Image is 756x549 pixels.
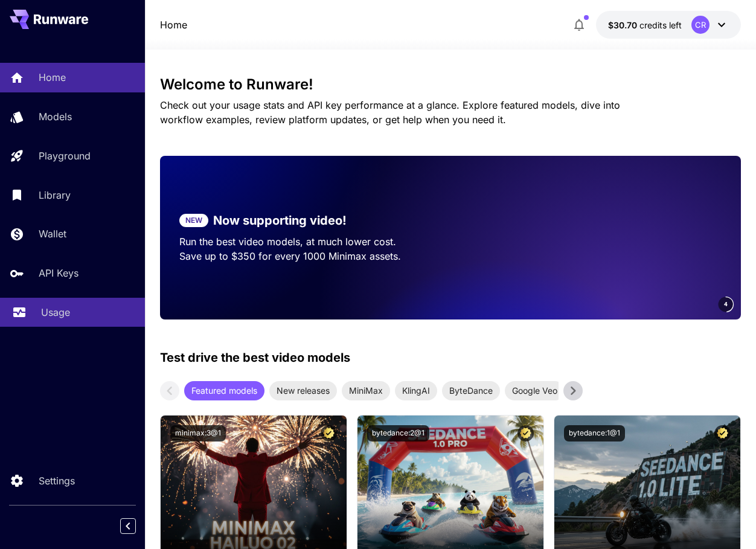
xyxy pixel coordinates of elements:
span: $30.70 [608,20,639,30]
button: $30.69717CR [596,11,741,39]
p: Playground [39,149,91,163]
p: Now supporting video! [213,211,347,230]
div: New releases [269,381,337,400]
p: Usage [41,305,70,319]
p: NEW [185,215,202,226]
div: Google Veo [505,381,565,400]
p: Home [39,70,66,85]
button: Collapse sidebar [120,518,136,534]
div: Featured models [184,381,264,400]
button: minimax:3@1 [170,425,226,441]
a: Home [160,18,187,32]
p: API Keys [39,266,78,280]
button: Certified Model – Vetted for best performance and includes a commercial license. [714,425,731,441]
div: CR [691,16,710,34]
span: MiniMax [342,384,390,397]
p: Settings [39,474,75,488]
p: Run the best video models, at much lower cost. [179,234,431,249]
p: Models [39,109,72,124]
button: bytedance:2@1 [367,425,429,441]
span: Featured models [184,384,264,397]
button: Certified Model – Vetted for best performance and includes a commercial license. [517,425,534,441]
span: New releases [269,384,337,397]
p: Test drive the best video models [160,348,350,367]
button: Certified Model – Vetted for best performance and includes a commercial license. [321,425,337,441]
span: Google Veo [505,384,565,397]
nav: breadcrumb [160,18,187,32]
p: Save up to $350 for every 1000 Minimax assets. [179,249,431,263]
h3: Welcome to Runware! [160,76,740,93]
div: ByteDance [442,381,500,400]
span: KlingAI [395,384,437,397]
span: Check out your usage stats and API key performance at a glance. Explore featured models, dive int... [160,99,620,126]
div: KlingAI [395,381,437,400]
p: Library [39,188,71,202]
span: 4 [724,300,728,309]
p: Wallet [39,226,66,241]
div: MiniMax [342,381,390,400]
span: ByteDance [442,384,500,397]
span: credits left [639,20,682,30]
button: bytedance:1@1 [564,425,625,441]
div: Collapse sidebar [129,515,145,537]
div: $30.69717 [608,19,682,31]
